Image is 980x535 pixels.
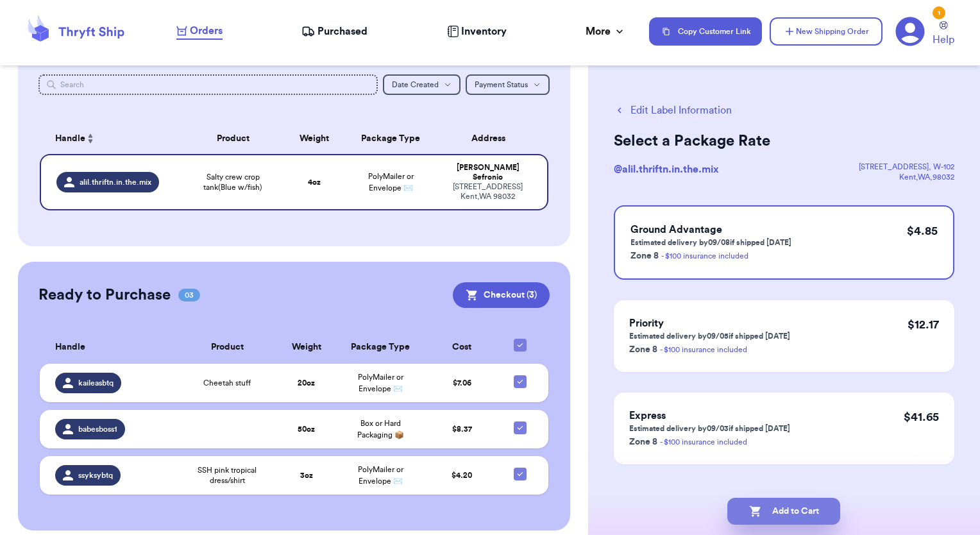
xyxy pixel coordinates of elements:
[614,103,732,118] button: Edit Label Information
[904,408,939,426] p: $ 41.65
[38,74,378,95] input: Search
[298,379,315,387] strong: 20 oz
[933,6,945,19] div: 1
[452,471,472,479] span: $ 4.20
[425,331,500,364] th: Cost
[629,423,790,434] p: Estimated delivery by 09/03 if shipped [DATE]
[178,331,276,364] th: Product
[336,331,425,364] th: Package Type
[55,341,85,354] span: Handle
[38,285,171,305] h2: Ready to Purchase
[630,251,659,260] span: Zone 8
[358,466,403,485] span: PolyMailer or Envelope ✉️
[392,81,439,89] span: Date Created
[437,123,549,154] th: Address
[661,252,748,260] a: - $100 insurance included
[284,123,345,154] th: Weight
[770,17,883,46] button: New Shipping Order
[301,24,367,39] a: Purchased
[185,465,269,486] span: SSH pink tropical dress/shirt
[629,331,790,341] p: Estimated delivery by 09/05 if shipped [DATE]
[614,131,954,151] h2: Select a Package Rate
[203,378,251,388] span: Cheetah stuff
[908,316,939,334] p: $ 12.17
[895,17,925,46] a: 1
[176,23,223,40] a: Orders
[444,182,532,201] div: [STREET_ADDRESS] Kent , WA 98032
[78,470,113,480] span: ssyksybtq
[383,74,460,95] button: Date Created
[308,178,321,186] strong: 4 oz
[357,420,404,439] span: Box or Hard Packaging 📦
[629,318,664,328] span: Priority
[933,21,954,47] a: Help
[182,123,284,154] th: Product
[452,425,472,433] span: $ 8.37
[178,289,200,301] span: 03
[190,172,276,192] span: Salty crew crop tank(Blue w/fish)
[358,373,403,393] span: PolyMailer or Envelope ✉️
[444,163,532,182] div: [PERSON_NAME] Sefronio
[629,345,657,354] span: Zone 8
[55,132,85,146] span: Handle
[300,471,313,479] strong: 3 oz
[630,237,791,248] p: Estimated delivery by 09/08 if shipped [DATE]
[461,24,507,39] span: Inventory
[466,74,550,95] button: Payment Status
[276,331,335,364] th: Weight
[859,172,954,182] div: Kent , WA , 98032
[614,164,719,174] span: @ alil.thriftn.in.the.mix
[649,17,762,46] button: Copy Customer Link
[345,123,437,154] th: Package Type
[660,346,747,353] a: - $100 insurance included
[85,131,96,146] button: Sort ascending
[447,24,507,39] a: Inventory
[475,81,528,89] span: Payment Status
[660,438,747,446] a: - $100 insurance included
[190,23,223,38] span: Orders
[629,411,666,421] span: Express
[453,379,471,387] span: $ 7.06
[368,173,414,192] span: PolyMailer or Envelope ✉️
[933,32,954,47] span: Help
[453,282,550,308] button: Checkout (3)
[907,222,938,240] p: $ 4.85
[629,437,657,446] span: Zone 8
[586,24,626,39] div: More
[78,424,117,434] span: babesboss1
[78,378,114,388] span: kaileasbtq
[298,425,315,433] strong: 50 oz
[859,162,954,172] div: [STREET_ADDRESS] , W-102
[630,225,722,235] span: Ground Advantage
[80,177,151,187] span: alil.thriftn.in.the.mix
[317,24,367,39] span: Purchased
[727,498,840,525] button: Add to Cart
